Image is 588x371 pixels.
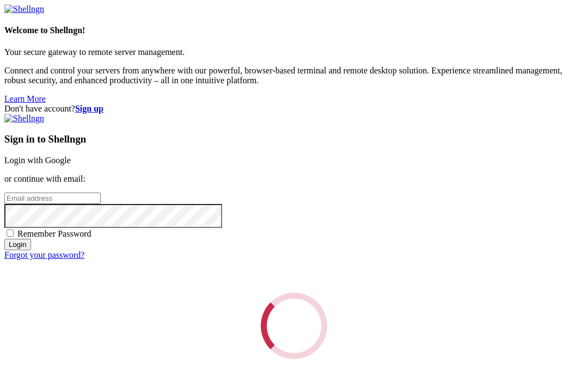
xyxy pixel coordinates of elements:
[4,66,584,85] p: Connect and control your servers from anywhere with our powerful, browser-based terminal and remo...
[258,289,330,362] div: Loading...
[4,4,44,14] img: Shellngn
[4,94,46,103] a: Learn More
[7,230,14,237] input: Remember Password
[75,104,103,113] a: Sign up
[4,47,584,57] p: Your secure gateway to remote server management.
[4,133,584,145] h3: Sign in to Shellngn
[4,114,44,123] img: Shellngn
[4,239,31,250] input: Login
[4,250,84,259] a: Forgot your password?
[4,104,584,114] div: Don't have account?
[4,174,584,184] p: or continue with email:
[17,229,91,238] span: Remember Password
[4,156,71,165] a: Login with Google
[4,26,584,35] h4: Welcome to Shellngn!
[4,193,101,204] input: Email address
